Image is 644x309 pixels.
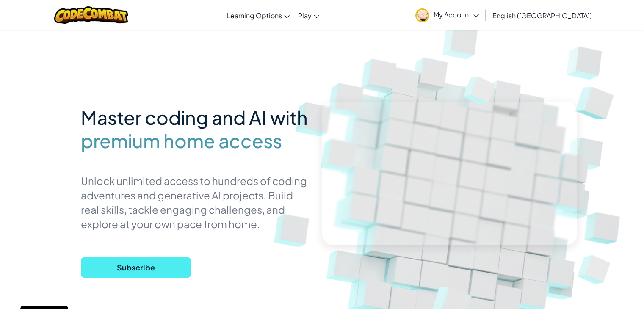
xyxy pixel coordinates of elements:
a: English ([GEOGRAPHIC_DATA]) [488,4,596,27]
img: Overlap cubes [451,63,510,116]
img: CodeCombat logo [54,6,128,24]
a: Learning Options [222,4,294,27]
span: English ([GEOGRAPHIC_DATA]) [492,11,592,20]
span: Play [298,11,312,20]
p: Unlock unlimited access to hundreds of coding adventures and generative AI projects. Build real s... [81,174,310,231]
span: Master coding and AI with [81,105,308,129]
a: My Account [411,2,483,28]
img: Overlap cubes [564,241,627,297]
span: Learning Options [227,11,282,20]
button: Subscribe [81,257,191,278]
a: Play [294,4,323,27]
img: Overlap cubes [560,63,634,135]
span: premium home access [81,129,282,152]
span: My Account [434,10,479,19]
img: avatar [415,8,429,22]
